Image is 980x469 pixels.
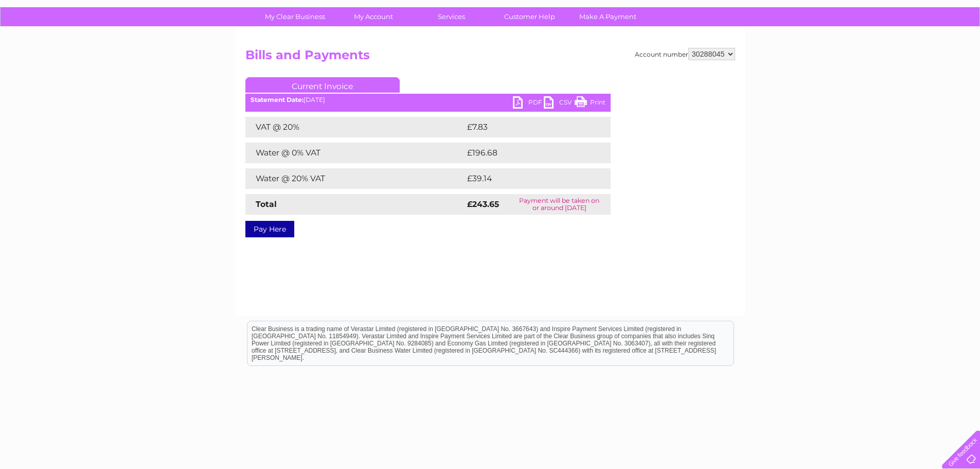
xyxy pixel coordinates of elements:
[245,48,735,67] h2: Bills and Payments
[245,221,294,237] a: Pay Here
[245,168,465,189] td: Water @ 20% VAT
[912,44,937,51] a: Contact
[467,199,499,209] strong: £243.65
[465,117,586,137] td: £7.83
[946,44,970,51] a: Log out
[635,48,735,60] div: Account number
[513,96,544,111] a: PDF
[251,96,304,103] b: Statement Date:
[245,77,400,93] a: Current Invoice
[331,7,416,26] a: My Account
[245,143,465,163] td: Water @ 0% VAT
[253,7,337,26] a: My Clear Business
[34,27,87,58] img: logo.png
[575,96,605,111] a: Print
[890,44,905,51] a: Blog
[409,7,494,26] a: Services
[799,44,818,51] a: Water
[487,7,572,26] a: Customer Help
[853,44,884,51] a: Telecoms
[465,143,592,163] td: £196.68
[508,194,610,215] td: Payment will be taken on or around [DATE]
[245,96,611,103] div: [DATE]
[247,6,734,50] div: Clear Business is a trading name of Verastar Limited (registered in [GEOGRAPHIC_DATA] No. 3667643...
[245,117,465,137] td: VAT @ 20%
[825,44,847,51] a: Energy
[565,7,650,26] a: Make A Payment
[465,168,589,189] td: £39.14
[786,5,857,18] a: 0333 014 3131
[256,199,277,209] strong: Total
[544,96,575,111] a: CSV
